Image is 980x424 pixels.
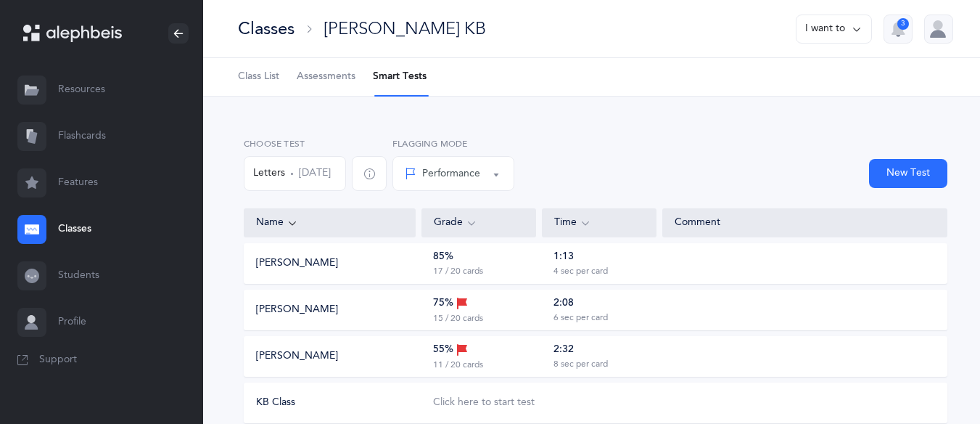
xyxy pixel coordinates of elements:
[392,156,514,191] button: Performance
[433,313,483,325] div: 15 / 20 cards
[238,17,295,41] div: Classes
[256,256,338,271] button: [PERSON_NAME]
[433,342,468,358] div: 55%
[433,266,483,277] div: 17 / 20 cards
[434,215,524,231] div: Grade
[392,137,514,150] label: Flagging Mode
[553,312,608,324] div: 6 sec per card
[39,353,77,367] span: Support
[433,250,453,264] div: 85%
[253,166,285,181] span: Letters
[675,216,935,230] div: Comment
[244,137,346,150] label: Choose Test
[553,296,574,311] div: 2:08
[238,70,279,84] span: Class List
[256,396,295,410] button: KB Class
[324,17,486,41] div: [PERSON_NAME] KB
[796,15,872,44] button: I want to
[433,295,468,311] div: 75%
[244,156,346,191] button: Letters [DATE]
[553,343,574,357] div: 2:32
[554,215,644,231] div: Time
[897,18,909,30] div: 3
[433,359,483,371] div: 11 / 20 cards
[884,15,913,44] button: 3
[256,303,338,317] button: [PERSON_NAME]
[553,250,574,264] div: 1:13
[553,266,608,277] div: 4 sec per card
[433,396,535,410] div: Click here to start test
[297,70,355,84] span: Assessments
[256,215,403,231] div: Name
[256,349,338,364] button: [PERSON_NAME]
[553,359,608,370] div: 8 sec per card
[869,159,947,188] button: New Test
[405,166,480,182] div: Performance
